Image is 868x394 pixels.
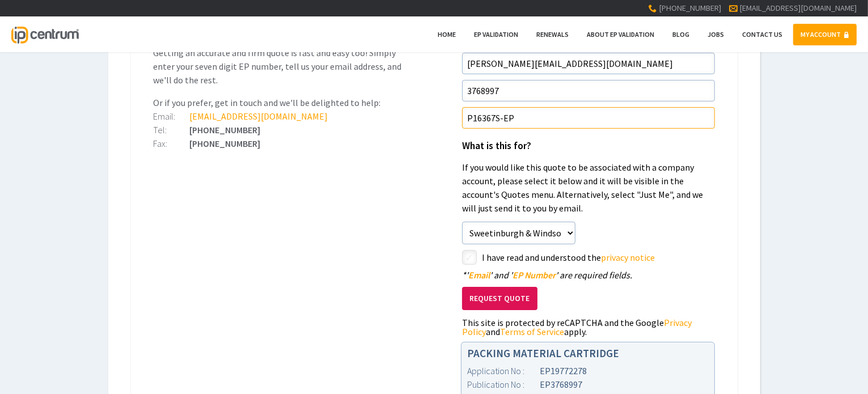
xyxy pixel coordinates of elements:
div: Application No : [467,364,540,378]
p: If you would like this quote to be associated with a company account, please select it below and ... [462,160,715,215]
a: About EP Validation [579,24,662,45]
a: IP Centrum [11,16,78,52]
a: privacy notice [601,252,655,263]
a: EP Validation [467,24,526,45]
span: Jobs [708,30,724,39]
input: EP Number [462,80,715,101]
a: Renewals [529,24,576,45]
a: Home [430,24,463,45]
a: Privacy Policy [462,317,692,337]
div: Email: [154,112,190,121]
input: Email [462,53,715,74]
a: Jobs [700,24,731,45]
a: Contact Us [735,24,790,45]
h1: PACKING MATERIAL CARTRIDGE [467,348,709,359]
a: Blog [665,24,697,45]
span: About EP Validation [587,30,654,39]
div: [PHONE_NUMBER] [154,125,407,134]
div: ' ' and ' ' are required fields. [462,270,715,279]
span: Blog [672,30,689,39]
label: I have read and understood the [482,250,715,265]
a: Terms of Service [500,326,564,337]
span: Home [438,30,456,39]
div: Tel: [154,125,190,134]
button: Request Quote [462,287,537,310]
span: Renewals [536,30,569,39]
label: styled-checkbox [462,250,477,265]
span: EP Number [513,269,556,281]
div: Fax: [154,139,190,148]
a: [EMAIL_ADDRESS][DOMAIN_NAME] [190,111,328,122]
span: EP Validation [474,30,518,39]
div: [PHONE_NUMBER] [154,139,407,148]
a: MY ACCOUNT [793,24,857,45]
span: Email [468,269,490,281]
a: [EMAIL_ADDRESS][DOMAIN_NAME] [739,3,857,13]
div: This site is protected by reCAPTCHA and the Google and apply. [462,318,715,336]
h1: What is this for? [462,141,715,151]
span: [PHONE_NUMBER] [659,3,721,13]
span: Contact Us [742,30,782,39]
div: Publication No : [467,378,540,391]
p: Getting an accurate and firm quote is fast and easy too! Simply enter your seven digit EP number,... [154,46,407,87]
div: EP3768997 [467,378,709,391]
div: EP19772278 [467,364,709,378]
input: Your Reference [462,107,715,129]
p: Or if you prefer, get in touch and we'll be delighted to help: [154,96,407,109]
